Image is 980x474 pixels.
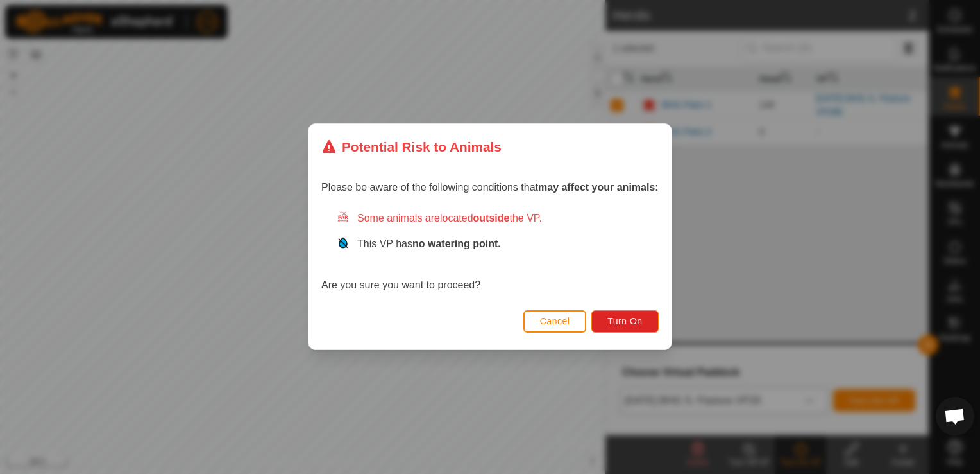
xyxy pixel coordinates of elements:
[357,239,501,250] span: This VP has
[412,239,501,250] strong: no watering point.
[321,137,502,157] div: Potential Risk to Animals
[608,317,643,327] span: Turn On
[540,317,570,327] span: Cancel
[321,182,659,193] span: Please be aware of the following conditions that
[337,211,659,227] div: Some animals are
[936,397,974,435] div: Open chat
[440,213,542,224] span: located the VP.
[523,310,587,333] button: Cancel
[321,211,659,294] div: Are you sure you want to proceed?
[592,310,659,333] button: Turn On
[473,213,510,224] strong: outside
[538,182,659,193] strong: may affect your animals:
